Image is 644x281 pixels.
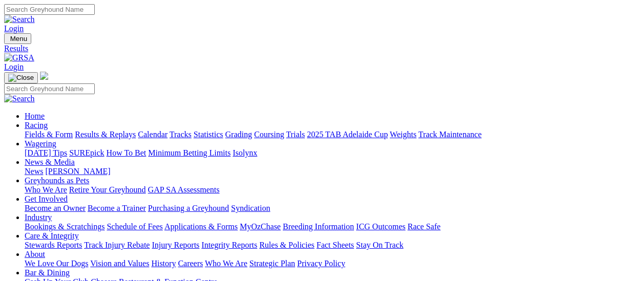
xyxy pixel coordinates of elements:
[419,130,482,139] a: Track Maintenance
[45,167,110,176] a: [PERSON_NAME]
[317,241,354,249] a: Fact Sheets
[25,130,73,139] a: Fields & Form
[148,204,229,212] a: Purchasing a Greyhound
[25,259,88,268] a: We Love Our Dogs
[4,62,24,71] a: Login
[231,204,270,212] a: Syndication
[25,130,640,139] div: Racing
[8,74,34,82] img: Close
[25,222,640,231] div: Industry
[25,148,67,157] a: [DATE] Tips
[170,130,192,139] a: Tracks
[84,241,150,249] a: Track Injury Rebate
[25,241,82,249] a: Stewards Reports
[254,130,284,139] a: Coursing
[4,83,95,94] input: Search
[25,139,56,148] a: Wagering
[152,241,199,249] a: Injury Reports
[4,44,640,53] a: Results
[307,130,388,139] a: 2025 TAB Adelaide Cup
[151,259,176,268] a: History
[25,167,43,176] a: News
[286,130,305,139] a: Trials
[25,222,105,231] a: Bookings & Scratchings
[225,130,252,139] a: Grading
[259,241,315,249] a: Rules & Policies
[283,222,354,231] a: Breeding Information
[25,231,79,240] a: Care & Integrity
[205,259,247,268] a: Who We Are
[25,204,86,212] a: Become an Owner
[25,185,640,194] div: Greyhounds as Pets
[25,194,68,203] a: Get Involved
[390,130,417,139] a: Weights
[148,148,231,157] a: Minimum Betting Limits
[4,15,35,24] img: Search
[4,72,38,83] button: Toggle navigation
[75,130,136,139] a: Results & Replays
[25,185,67,194] a: Who We Are
[194,130,223,139] a: Statistics
[4,53,34,62] img: GRSA
[25,250,45,258] a: About
[138,130,168,139] a: Calendar
[88,204,146,212] a: Become a Trainer
[4,24,24,33] a: Login
[90,259,149,268] a: Vision and Values
[4,94,35,103] img: Search
[25,158,75,166] a: News & Media
[25,213,52,222] a: Industry
[25,148,640,158] div: Wagering
[25,167,640,176] div: News & Media
[25,176,89,185] a: Greyhounds as Pets
[407,222,440,231] a: Race Safe
[201,241,257,249] a: Integrity Reports
[240,222,281,231] a: MyOzChase
[297,259,345,268] a: Privacy Policy
[25,112,45,120] a: Home
[356,241,403,249] a: Stay On Track
[40,72,48,80] img: logo-grsa-white.png
[233,148,257,157] a: Isolynx
[148,185,220,194] a: GAP SA Assessments
[10,35,27,42] span: Menu
[4,4,95,15] input: Search
[25,121,48,129] a: Racing
[69,148,104,157] a: SUREpick
[4,33,31,44] button: Toggle navigation
[25,268,70,277] a: Bar & Dining
[107,222,162,231] a: Schedule of Fees
[69,185,146,194] a: Retire Your Greyhound
[25,259,640,268] div: About
[356,222,405,231] a: ICG Outcomes
[178,259,203,268] a: Careers
[25,204,640,213] div: Get Involved
[250,259,295,268] a: Strategic Plan
[25,241,640,250] div: Care & Integrity
[107,148,147,157] a: How To Bet
[164,222,238,231] a: Applications & Forms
